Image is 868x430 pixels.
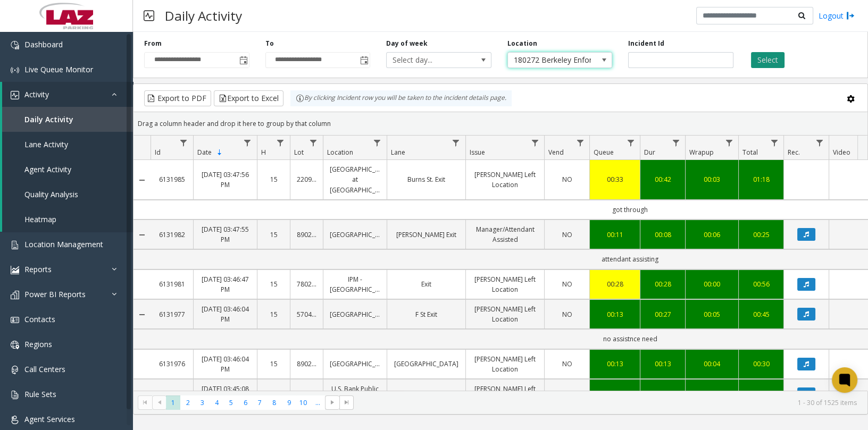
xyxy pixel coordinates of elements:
a: 00:13 [596,359,633,369]
label: Day of week [386,39,428,48]
a: 00:25 [745,230,777,240]
span: Page 6 [238,395,253,410]
a: Quality Analysis [2,182,133,207]
span: Agent Activity [24,164,71,174]
a: 6131976 [157,359,187,369]
a: Issue Filter Menu [528,136,542,150]
a: 15 [264,174,283,184]
a: 00:06 [692,230,732,240]
span: Vend [548,148,564,157]
span: 180272 Berkeley Enforcement - [GEOGRAPHIC_DATA] [508,53,591,68]
a: [PERSON_NAME] Left Location [472,354,538,374]
span: Go to the last page [339,395,354,410]
a: NO [551,389,583,399]
img: logout [846,10,855,21]
div: 00:03 [692,389,732,399]
a: 00:13 [647,359,679,369]
img: 'icon' [11,66,19,74]
a: 760140 [297,389,316,399]
span: Page 10 [296,395,311,410]
span: Heatmap [24,214,56,224]
span: NO [562,390,572,399]
h3: Daily Activity [160,3,247,29]
span: NO [562,280,572,289]
img: 'icon' [11,416,19,424]
span: Contacts [24,314,55,324]
a: 00:03 [692,174,732,184]
span: Go to the next page [325,395,339,410]
a: 00:28 [596,279,633,289]
a: Id Filter Menu [177,136,191,150]
span: Date [197,148,212,157]
a: NO [551,309,583,319]
a: 15 [264,389,283,399]
label: From [144,39,162,48]
span: Page 7 [253,395,267,410]
div: 00:05 [692,309,732,319]
a: 00:13 [596,309,633,319]
span: Page 2 [180,395,195,410]
div: Data table [133,136,867,390]
span: Video [833,148,850,157]
a: 890209 [297,230,316,240]
span: Wrapup [689,148,714,157]
span: Call Centers [24,364,65,374]
a: [PERSON_NAME] Exit [394,230,459,240]
a: 00:28 [647,279,679,289]
span: Activity [24,89,49,99]
a: Burns St. Exit [394,174,459,184]
span: Dashboard [24,39,63,49]
a: 15 [264,230,283,240]
a: 780280 [297,279,316,289]
a: [DATE] 03:46:47 PM [200,274,251,294]
span: Page 5 [224,395,238,410]
a: Total Filter Menu [767,136,781,150]
label: To [265,39,274,48]
div: 00:11 [596,230,633,240]
a: [DATE] 03:47:55 PM [200,224,251,244]
span: Queue [594,148,614,157]
img: pageIcon [144,3,154,29]
img: 'icon' [11,341,19,349]
a: 00:30 [745,359,777,369]
a: 00:08 [647,230,679,240]
span: Live Queue Monitor [24,64,93,74]
a: H Filter Menu [273,136,288,150]
a: 15 [264,279,283,289]
a: [DATE] 03:46:04 PM [200,304,251,324]
img: 'icon' [11,391,19,399]
a: 01:18 [745,174,777,184]
div: 00:18 [596,389,633,399]
span: Page 9 [281,395,296,410]
a: 00:13 [647,389,679,399]
a: 220903 [297,174,316,184]
a: NO [551,359,583,369]
div: By clicking Incident row you will be taken to the incident details page. [290,90,512,106]
a: 00:42 [647,174,679,184]
img: 'icon' [11,91,19,99]
a: Agent Activity [2,157,133,182]
a: Exit [394,279,459,289]
span: Select day... [387,53,470,68]
a: Rec. Filter Menu [812,136,827,150]
kendo-pager-info: 1 - 30 of 1525 items [360,398,857,407]
a: Dur Filter Menu [669,136,683,150]
span: Lot [294,148,304,157]
span: Toggle popup [358,53,370,68]
a: Lane Filter Menu [449,136,463,150]
span: Page 11 [311,395,325,410]
a: Collapse Details [133,310,151,319]
div: 00:34 [745,389,777,399]
a: 00:45 [745,309,777,319]
a: [GEOGRAPHIC_DATA] [330,309,380,319]
a: NO [551,174,583,184]
a: 6131982 [157,230,187,240]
